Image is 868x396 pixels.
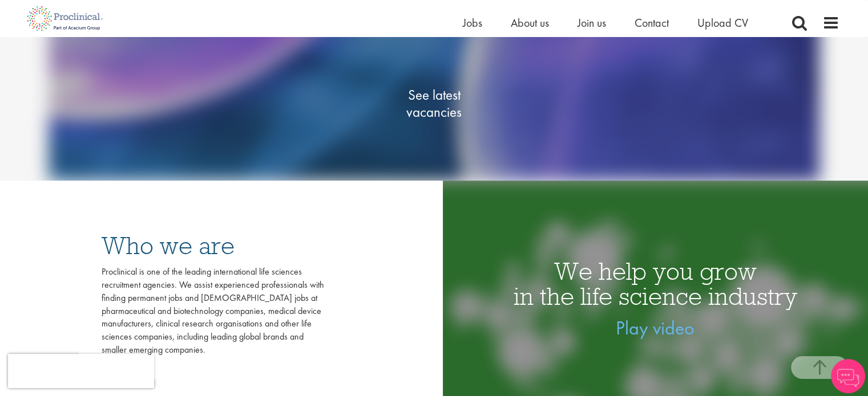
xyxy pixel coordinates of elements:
a: Play video [616,316,695,340]
a: Jobs [463,15,482,30]
img: Chatbot [831,359,865,393]
a: See latestvacancies [377,41,491,166]
h3: Who we are [102,233,324,258]
div: Proclinical is one of the leading international life sciences recruitment agencies. We assist exp... [102,266,324,357]
a: About us [511,15,549,30]
a: Join us [578,15,606,30]
iframe: reCAPTCHA [8,354,154,388]
a: Upload CV [697,15,748,30]
span: See latest vacancies [377,87,491,121]
a: Contact [635,15,669,30]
